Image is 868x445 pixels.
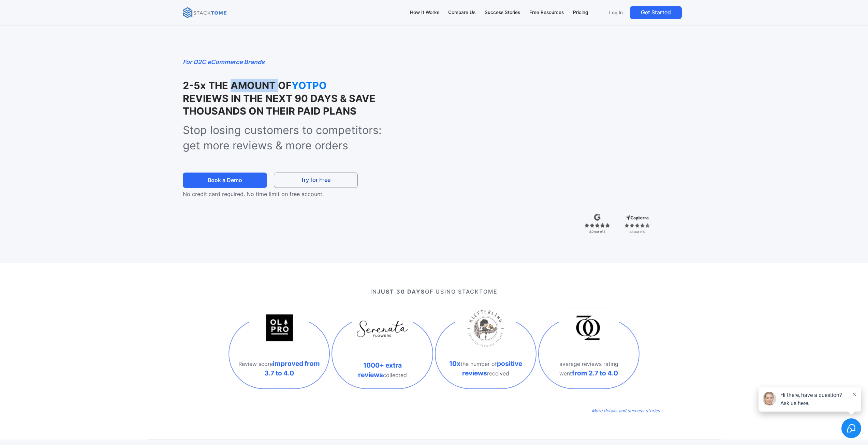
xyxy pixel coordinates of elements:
[592,408,660,413] em: More details and success stories
[526,5,567,20] a: Free Resources
[292,79,360,92] strong: YOTPO
[546,359,632,378] p: average reviews rating went
[605,6,627,19] a: Log In
[559,299,619,359] img: god save queens logo
[208,287,660,296] p: IN OF USING STACKTOME
[274,173,358,188] a: Try for Free
[183,92,376,117] strong: REVIEWS IN THE NEXT 90 DAYS & SAVE THOUSANDS ON THEIR PAID PLANS
[448,9,475,16] div: Compare Us
[183,58,265,65] em: For D2C eCommerce Brands
[249,299,309,359] img: olpro logo
[462,359,522,377] strong: positive reviews
[572,369,618,377] strong: from 2.7 to 4.0
[482,5,524,20] a: Success Stories
[573,9,588,16] div: Pricing
[455,299,516,359] img: Kletterling Holzspielzeug logo
[570,5,591,20] a: Pricing
[449,359,460,368] strong: 10x
[339,361,426,380] p: collected
[485,9,520,16] div: Success Stories
[236,359,323,378] p: Review score
[358,361,402,379] strong: 1000+ extra reviews
[183,79,292,91] strong: 2-5x THE AMOUNT OF
[410,9,439,16] div: How It Works
[592,405,660,415] a: More details and success stories
[445,5,479,20] a: Compare Us
[183,173,267,188] a: Book a Demo
[183,123,399,153] p: Stop losing customers to competitors: get more reviews & more orders
[407,5,442,20] a: How It Works
[413,57,685,210] iframe: StackTome- product_demo 07.24 - 1.3x speed (1080p)
[264,359,320,377] strong: improved from 3.7 to 4.0
[529,9,564,16] div: Free Resources
[377,288,425,295] strong: JUST 30 DAYS
[442,359,529,378] p: the number of received
[609,10,623,16] p: Log In
[630,6,682,19] a: Get Started
[183,190,370,198] p: No credit card required. No time limit on free account.
[352,300,412,361] img: serenata logo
